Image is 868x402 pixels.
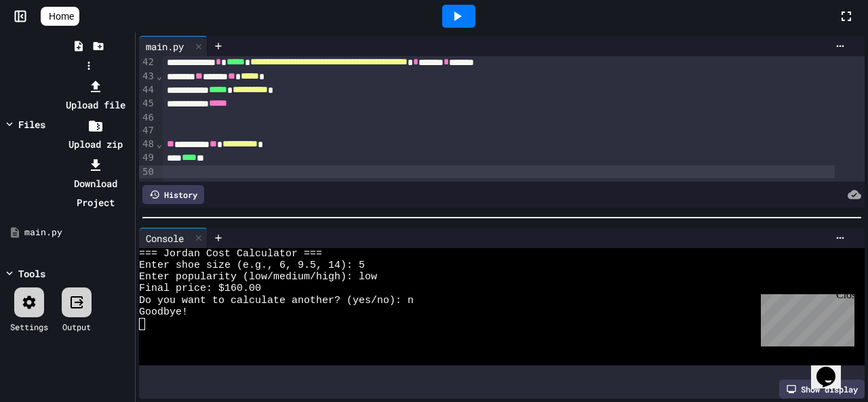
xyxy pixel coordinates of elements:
div: 46 [139,111,156,125]
div: 47 [139,124,156,138]
div: 48 [139,138,156,151]
span: Goodbye! [139,306,188,318]
div: Tools [18,266,45,281]
div: 43 [139,70,156,83]
div: Files [18,117,45,132]
div: 49 [139,151,156,165]
li: Download Project [59,155,132,212]
span: Enter popularity (low/medium/high): low [139,271,377,283]
div: main.py [24,226,130,239]
span: Fold line [156,71,163,81]
li: Upload zip [59,116,132,154]
div: Show display [779,380,865,399]
li: Upload file [59,77,132,115]
div: 44 [139,83,156,97]
div: Console [139,228,208,248]
div: Output [62,321,91,333]
span: Do you want to calculate another? (yes/no): n [139,295,414,306]
div: Settings [10,321,48,333]
span: Fold line [156,138,163,149]
span: Enter shoe size (e.g., 6, 9.5, 14): 5 [139,260,365,271]
div: main.py [139,39,191,54]
div: Chat with us now!Close [5,5,94,86]
div: Console [139,231,191,245]
div: 50 [139,165,156,179]
div: 42 [139,56,156,69]
span: Home [49,9,74,23]
iframe: chat widget [811,348,854,388]
div: 45 [139,97,156,110]
iframe: chat widget [755,289,854,346]
div: main.py [139,36,208,56]
div: History [142,185,204,204]
span: === Jordan Cost Calculator === [139,248,322,260]
span: Final price: $160.00 [139,283,261,294]
a: Home [41,7,79,26]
